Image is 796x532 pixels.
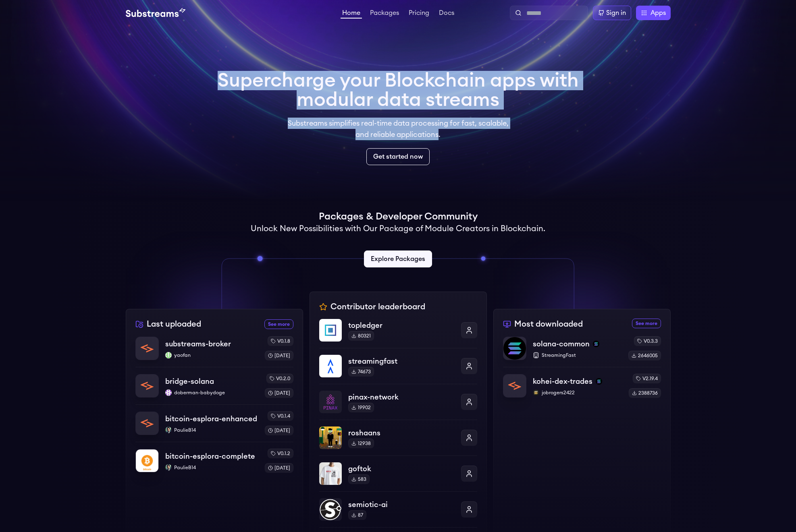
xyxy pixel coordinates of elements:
[503,375,526,397] img: kohei-dex-trades
[348,474,370,484] div: 583
[251,223,545,234] h2: Unlock New Possibilities with Our Package of Module Creators in Blockchain.
[165,376,214,387] p: bridge-solana
[341,10,362,19] a: Home
[165,389,258,396] p: doberman-babydoge
[348,510,366,520] div: 87
[165,389,172,396] img: doberman-babydoge
[126,8,185,18] img: Substream's logo
[165,451,255,462] p: bitcoin-esplora-complete
[348,367,374,377] div: 74673
[503,337,526,360] img: solana-common
[632,319,661,328] a: See more most downloaded packages
[165,464,172,471] img: PaulieB14
[319,384,477,420] a: pinax-networkpinax-network19902
[593,341,599,347] img: solana
[268,336,293,346] div: v0.1.8
[533,389,539,396] img: jobrogers2422
[319,426,342,449] img: roshaans
[136,412,158,435] img: bitcoin-esplora-enhanced
[348,356,455,367] p: streamingfast
[319,348,477,384] a: streamingfaststreamingfast74673
[348,391,455,403] p: pinax-network
[268,411,293,421] div: v0.1.4
[364,250,432,267] a: Explore Packages
[165,427,172,433] img: PaulieB14
[651,8,666,18] span: Apps
[135,442,293,473] a: bitcoin-esplora-completebitcoin-esplora-completePaulieB14PaulieB14v0.1.2[DATE]
[319,498,342,521] img: semiotic-ai
[319,319,342,342] img: topledger
[165,352,172,358] img: yaofan
[533,376,592,387] p: kohei-dex-trades
[264,319,293,329] a: See more recently uploaded packages
[348,331,374,341] div: 80321
[136,375,158,397] img: bridge-solana
[348,427,455,439] p: roshaans
[265,463,293,473] div: [DATE]
[503,367,661,398] a: kohei-dex-tradeskohei-dex-tradessolanajobrogers2422jobrogers2422v2.19.42388736
[503,336,661,367] a: solana-commonsolana-commonsolanaStreamingFastv0.3.32646005
[634,336,661,346] div: v0.3.3
[629,388,661,398] div: 2388736
[319,420,477,455] a: roshaansroshaans12938
[165,427,258,433] p: PaulieB14
[165,338,231,350] p: substreams-broker
[136,337,158,360] img: substreams-broker
[596,378,602,385] img: solana
[265,351,293,360] div: [DATE]
[533,338,590,350] p: solana-common
[165,413,257,424] p: bitcoin-esplora-enhanced
[165,352,258,358] p: yaofan
[366,148,430,165] a: Get started now
[268,449,293,458] div: v0.1.2
[533,389,622,396] p: jobrogers2422
[319,355,342,377] img: streamingfast
[265,426,293,435] div: [DATE]
[348,463,455,474] p: goftok
[136,449,158,472] img: bitcoin-esplora-complete
[633,374,661,383] div: v2.19.4
[135,336,293,367] a: substreams-brokersubstreams-brokeryaofanyaofanv0.1.8[DATE]
[348,403,374,412] div: 19902
[348,320,455,331] p: topledger
[628,351,661,360] div: 2646005
[319,210,478,223] h1: Packages & Developer Community
[165,464,258,471] p: PaulieB14
[368,10,401,18] a: Packages
[135,367,293,404] a: bridge-solanabridge-solanadoberman-babydogedoberman-babydogev0.2.0[DATE]
[348,439,374,448] div: 12938
[218,71,579,110] h1: Supercharge your Blockchain apps with modular data streams
[319,491,477,527] a: semiotic-aisemiotic-ai87
[266,374,293,383] div: v0.2.0
[593,6,631,20] a: Sign in
[606,8,626,18] div: Sign in
[282,118,514,140] p: Substreams simplifies real-time data processing for fast, scalable, and reliable applications.
[407,10,431,18] a: Pricing
[533,352,622,358] p: StreamingFast
[265,388,293,398] div: [DATE]
[319,455,477,491] a: goftokgoftok583
[319,391,342,413] img: pinax-network
[319,462,342,485] img: goftok
[348,499,455,510] p: semiotic-ai
[319,319,477,348] a: topledgertopledger80321
[135,404,293,442] a: bitcoin-esplora-enhancedbitcoin-esplora-enhancedPaulieB14PaulieB14v0.1.4[DATE]
[437,10,456,18] a: Docs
